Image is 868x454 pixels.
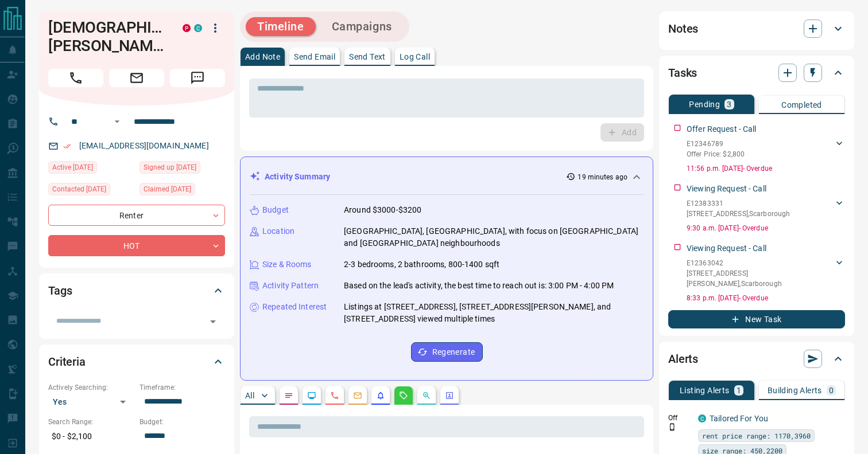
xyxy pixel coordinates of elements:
[344,225,644,249] p: [GEOGRAPHIC_DATA], [GEOGRAPHIC_DATA], with focus on [GEOGRAPHIC_DATA] and [GEOGRAPHIC_DATA] neigh...
[144,183,191,195] span: Claimed [DATE]
[48,348,225,375] div: Criteria
[246,17,316,36] button: Timeline
[687,149,745,159] p: Offer Price: $2,800
[262,301,327,313] p: Repeated Interest
[330,391,339,400] svg: Calls
[353,391,362,400] svg: Emails
[48,161,134,177] div: Fri Sep 12 2025
[48,18,165,55] h1: [DEMOGRAPHIC_DATA][PERSON_NAME]
[687,136,845,162] div: E12346789Offer Price: $2,800
[48,281,72,300] h2: Tags
[109,69,164,87] span: Email
[139,382,225,393] p: Timeframe:
[344,301,644,325] p: Listings at [STREET_ADDRESS], [STREET_ADDRESS][PERSON_NAME], and [STREET_ADDRESS] viewed multiple...
[680,386,730,394] p: Listing Alerts
[265,171,330,183] p: Activity Summary
[411,342,483,362] button: Regenerate
[344,280,614,292] p: Based on the lead's activity, the best time to reach out is: 3:00 PM - 4:00 PM
[48,417,134,427] p: Search Range:
[687,242,766,255] p: Viewing Request - Call
[48,183,134,199] div: Wed Sep 03 2025
[48,393,134,411] div: Yes
[294,53,335,61] p: Send Email
[668,423,676,431] svg: Push Notification Only
[422,391,431,400] svg: Opportunities
[194,24,202,32] div: condos.ca
[262,204,289,216] p: Budget
[698,414,706,422] div: condos.ca
[79,141,209,150] a: [EMAIL_ADDRESS][DOMAIN_NAME]
[262,259,312,271] p: Size & Rooms
[376,391,385,400] svg: Listing Alerts
[48,382,134,393] p: Actively Searching:
[245,53,280,61] p: Add Note
[320,17,404,36] button: Campaigns
[52,183,106,195] span: Contacted [DATE]
[139,161,225,177] div: Tue May 21 2024
[668,59,845,87] div: Tasks
[48,353,86,371] h2: Criteria
[710,414,768,423] a: Tailored For You
[768,386,822,394] p: Building Alerts
[668,350,698,368] h2: Alerts
[48,69,103,87] span: Call
[445,391,454,400] svg: Agent Actions
[668,64,697,82] h2: Tasks
[687,223,845,233] p: 9:30 a.m. [DATE] - Overdue
[687,163,845,174] p: 11:56 p.m. [DATE] - Overdue
[344,204,421,216] p: Around $3000-$3200
[702,430,811,441] span: rent price range: 1170,3960
[668,413,691,423] p: Off
[687,209,790,219] p: [STREET_ADDRESS] , Scarborough
[48,235,225,256] div: HOT
[245,392,254,400] p: All
[52,162,93,173] span: Active [DATE]
[668,345,845,373] div: Alerts
[668,15,845,42] div: Notes
[687,123,757,135] p: Offer Request - Call
[262,280,319,292] p: Activity Pattern
[687,256,845,291] div: E12363042[STREET_ADDRESS][PERSON_NAME],Scarborough
[781,101,822,109] p: Completed
[139,417,225,427] p: Budget:
[63,142,71,150] svg: Email Verified
[737,386,741,394] p: 1
[668,19,698,38] h2: Notes
[250,166,644,187] div: Activity Summary19 minutes ago
[48,205,225,226] div: Renter
[399,391,408,400] svg: Requests
[139,183,225,199] div: Thu Apr 10 2025
[183,24,191,32] div: property.ca
[687,183,766,195] p: Viewing Request - Call
[687,198,790,209] p: E12383331
[578,172,627,182] p: 19 minutes ago
[687,196,845,221] div: E12383331[STREET_ADDRESS],Scarborough
[668,310,845,328] button: New Task
[144,162,196,173] span: Signed up [DATE]
[687,268,834,289] p: [STREET_ADDRESS][PERSON_NAME] , Scarborough
[687,293,845,303] p: 8:33 p.m. [DATE] - Overdue
[727,100,731,108] p: 3
[110,115,124,128] button: Open
[687,139,745,149] p: E12346789
[284,391,293,400] svg: Notes
[48,277,225,304] div: Tags
[687,258,834,268] p: E12363042
[400,53,430,61] p: Log Call
[349,53,386,61] p: Send Text
[205,314,221,330] button: Open
[344,259,499,271] p: 2-3 bedrooms, 2 bathrooms, 800-1400 sqft
[689,100,720,108] p: Pending
[48,427,134,446] p: $0 - $2,100
[307,391,316,400] svg: Lead Browsing Activity
[170,69,225,87] span: Message
[829,386,834,394] p: 0
[262,225,294,237] p: Location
